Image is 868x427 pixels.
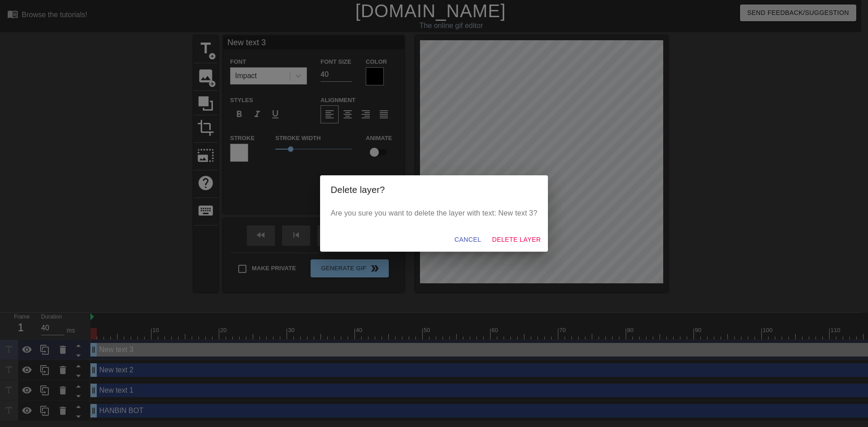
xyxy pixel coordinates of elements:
p: Are you sure you want to delete the layer with text: New text 3? [331,208,538,219]
button: Cancel [451,231,485,248]
h2: Delete layer? [331,183,538,197]
span: Delete Layer [492,234,541,245]
button: Delete Layer [488,231,544,248]
span: Cancel [454,234,481,245]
